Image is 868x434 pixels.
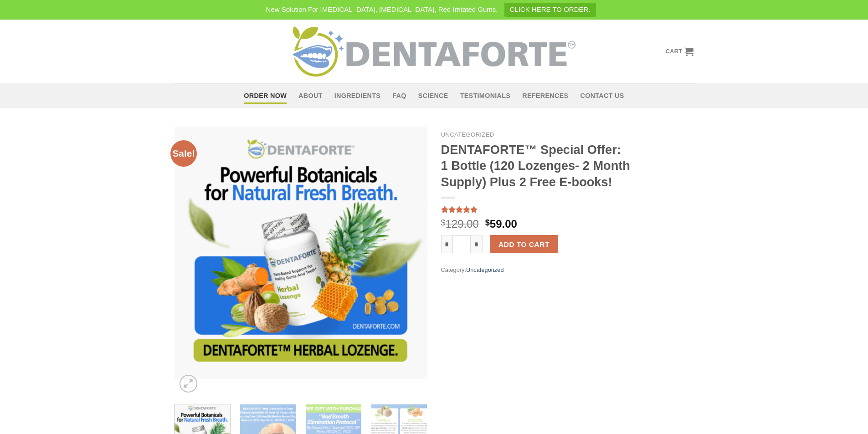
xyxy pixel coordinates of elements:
a: Uncategorized [466,266,504,273]
div: Rated 5.00 out of 5 [441,206,478,213]
input: Product quantity [452,235,471,253]
span: $ [441,219,446,227]
bdi: 59.00 [485,218,517,230]
h1: DENTAFORTE™ Special Offer: 1 Bottle (120 Lozenges- 2 Month Supply) Plus 2 Free E-books! [441,142,694,190]
a: CLICK HERE TO ORDER. [504,3,596,17]
a: Rated 5.00 out of 5 [441,206,694,213]
a: Contact Us [580,88,624,104]
a: Testimonials [460,88,511,104]
a: Cart [666,41,694,61]
a: Science [418,88,448,104]
a: Uncategorized [441,131,494,138]
a: FAQ [392,88,406,104]
bdi: 129.00 [441,218,479,230]
span: Category: [441,263,694,277]
button: Add to cart [490,235,559,253]
a: Ingredients [334,88,381,104]
span: Rated out of 5 based on customer ratings [441,206,478,217]
span: $ [485,219,490,227]
img: DENTAFORTE™ [293,26,575,77]
a: References [522,88,568,104]
span: Cart [666,48,683,55]
span: 5 [441,206,446,217]
a: About [298,88,323,104]
a: Order Now [244,88,287,104]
